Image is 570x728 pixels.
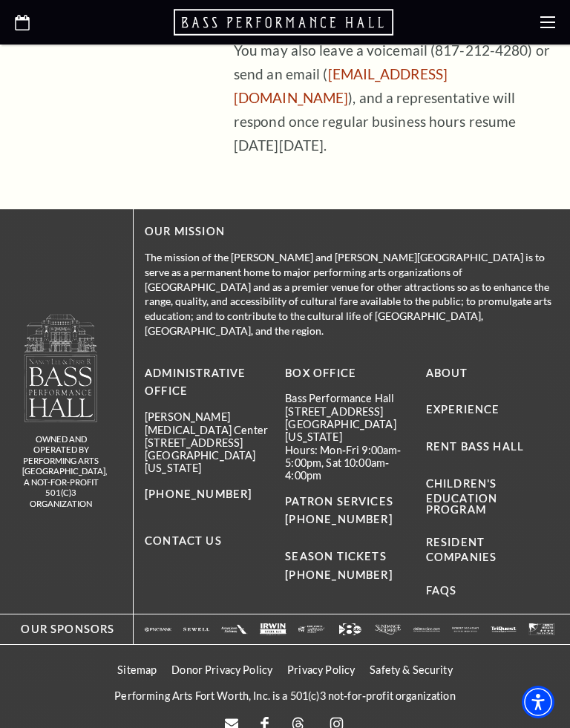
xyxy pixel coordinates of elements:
img: The image is completely blank or white. [221,623,248,636]
p: Administrative Office [145,364,274,401]
a: Logo of Sundance Square, featuring stylized text in white. - open in a new tab [375,623,402,636]
a: About [426,367,468,379]
img: Logo of Sundance Square, featuring stylized text in white. [375,623,402,636]
img: The image is completely blank or white. [491,623,517,636]
a: The image is completely blank or white. - open in a new tab [183,623,210,636]
p: [STREET_ADDRESS] [145,436,274,449]
a: Logo of PNC Bank in white text with a triangular symbol. - open in a new tab - target website may... [145,623,171,636]
a: The image is completely blank or white. - open in a new tab [452,623,479,636]
a: The image is completely blank or white. - open in a new tab [491,623,517,636]
a: The image is completely blank or white. - open in a new tab [528,623,555,636]
p: Performing Arts Fort Worth, Inc. is a 501(c)3 not-for-profit organization [99,689,471,702]
p: [PERSON_NAME][MEDICAL_DATA] Center [145,410,274,436]
div: Accessibility Menu [522,686,554,718]
a: Children's Education Program [426,477,498,515]
p: The mission of the [PERSON_NAME] and [PERSON_NAME][GEOGRAPHIC_DATA] is to serve as a permanent ho... [145,250,555,338]
a: Logo of Irwin Steel LLC, featuring the company name in bold letters with a simple design. - open ... [260,623,286,636]
p: [STREET_ADDRESS] [285,405,414,418]
a: Open this option [15,15,30,30]
p: Hours: Mon-Fri 9:00am-5:00pm, Sat 10:00am-4:00pm [285,444,414,482]
img: Logo featuring the number "8" with an arrow and "abc" in a modern design. [337,623,364,636]
img: Logo of Irwin Steel LLC, featuring the company name in bold letters with a simple design. [260,623,286,636]
a: The image is completely blank or white. - open in a new tab [221,623,248,636]
a: The image features a simple white background with text that appears to be a logo or brand name. -... [413,623,440,636]
p: BOX OFFICE [285,364,414,383]
img: Logo of PNC Bank in white text with a triangular symbol. [145,623,171,636]
p: owned and operated by Performing Arts [GEOGRAPHIC_DATA], A NOT-FOR-PROFIT 501(C)3 ORGANIZATION [22,434,100,510]
p: [PHONE_NUMBER] [145,485,274,504]
a: Privacy Policy [287,663,355,676]
a: Safety & Security [370,663,452,676]
img: The image features a simple white background with text that appears to be a logo or brand name. [413,623,440,636]
a: Open this option [174,7,396,37]
img: The image is completely blank or white. [528,623,555,636]
a: Donor Privacy Policy [171,663,272,676]
img: The image is completely blank or white. [452,623,479,636]
a: Logo featuring the number "8" with an arrow and "abc" in a modern design. - open in a new tab [337,623,364,636]
img: The image is completely blank or white. [298,623,325,636]
p: Our Sponsors [7,620,114,639]
a: Rent Bass Hall [426,440,524,453]
img: The image is completely blank or white. [183,623,210,636]
p: OUR MISSION [145,223,555,241]
p: [GEOGRAPHIC_DATA][US_STATE] [145,449,274,475]
p: Bass Performance Hall [285,392,414,404]
p: PATRON SERVICES [PHONE_NUMBER] [285,493,414,530]
a: Contact Us [145,534,222,547]
p: [GEOGRAPHIC_DATA][US_STATE] [285,418,414,444]
p: SEASON TICKETS [PHONE_NUMBER] [285,529,414,585]
a: Sitemap [117,663,157,676]
img: owned and operated by Performing Arts Fort Worth, A NOT-FOR-PROFIT 501(C)3 ORGANIZATION [23,313,99,422]
a: FAQs [426,584,457,597]
a: Resident Companies [426,536,497,563]
a: Experience [426,403,500,416]
a: [EMAIL_ADDRESS][DOMAIN_NAME] [234,65,448,106]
